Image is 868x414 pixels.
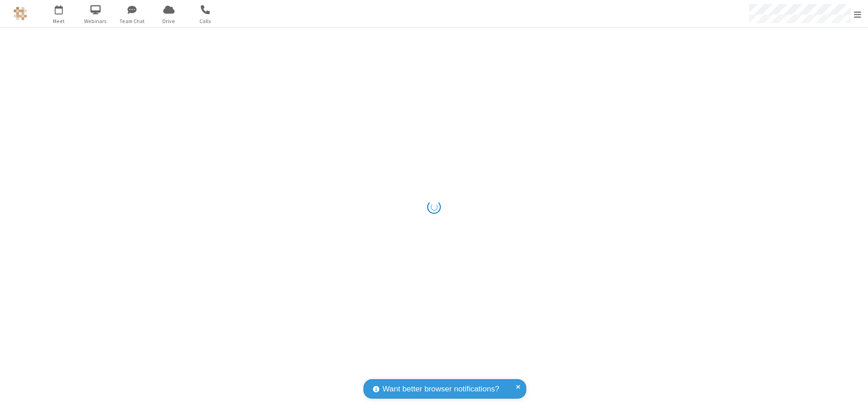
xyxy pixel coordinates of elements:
[42,17,76,25] span: Meet
[115,17,149,25] span: Team Chat
[382,383,499,395] span: Want better browser notifications?
[14,7,27,20] img: QA Selenium DO NOT DELETE OR CHANGE
[189,17,222,25] span: Calls
[79,17,113,25] span: Webinars
[152,17,186,25] span: Drive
